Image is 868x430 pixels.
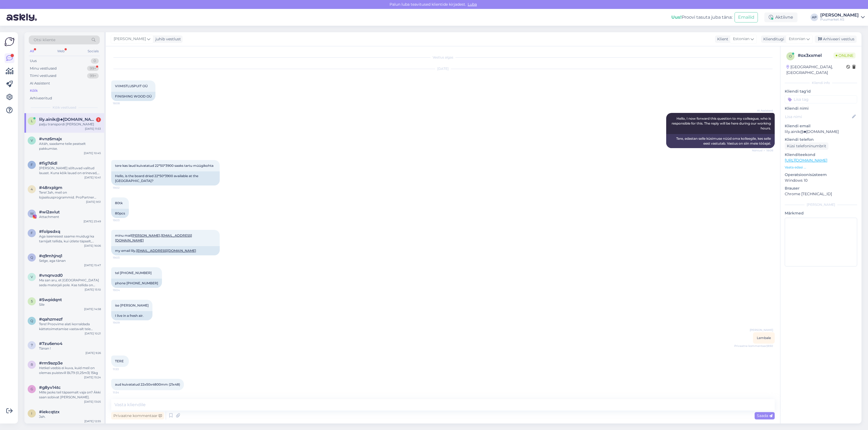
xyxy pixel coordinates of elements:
[786,64,846,76] div: [GEOGRAPHIC_DATA], [GEOGRAPHIC_DATA]
[785,114,851,120] input: Lisa nimi
[115,382,180,386] span: aud kuivatatud 22x50x4800mm (21x48)
[39,190,101,200] div: Tere! Jah, meil on lojaalsusprogrammid. ProPartner sobib kõikidele juriidilistele isikutele, kes ...
[87,48,100,55] div: Socials
[31,187,33,191] span: 4
[111,209,129,218] div: 80pcs
[820,17,859,22] div: Puumarket AS
[39,322,101,331] div: Tere! Proovime alati korraldada kättetoimetamise vastavalt teie soovidele. Müügispetsialistiga ko...
[113,367,133,371] span: 11:53
[114,36,146,42] span: [PERSON_NAME]
[39,136,62,141] span: #vnz6majx
[84,219,101,223] div: [DATE] 23:49
[85,331,101,335] div: [DATE] 10:21
[113,186,133,190] span: 19:02
[85,127,101,131] div: [DATE] 11:53
[111,171,220,185] div: Hello, is the board dried 22*50*3900 available at the [GEOGRAPHIC_DATA]?
[30,58,37,64] div: Uus
[785,123,857,129] p: Kliendi email
[785,142,828,150] div: Küsi telefoninumbrit
[39,317,63,322] span: #qahzmezf
[31,363,33,367] span: r
[111,92,155,101] div: FINISHING WOOD OÜ
[39,122,101,127] div: palju transpordi [PERSON_NAME]
[39,366,101,375] div: Hetkel veebis ei kuva, kuid meil on olemas puistevill BLT9 (0,25m3) 15kg
[115,233,192,242] a: [PERSON_NAME],[EMAIL_ADDRESS][DOMAIN_NAME]
[753,109,773,113] span: AI Assistent
[53,105,76,110] span: Kõik vestlused
[4,37,15,47] img: Askly Logo
[820,13,865,22] a: [PERSON_NAME]Puumarket AS
[115,164,213,168] span: tere kas laud kuivatatud 22*50*3900 saaks tartu müügikohta
[785,191,857,197] p: Chrome [TECHNICAL_ID]
[39,341,62,346] span: #7zu6eno4
[785,165,857,170] p: Vaata edasi ...
[115,84,148,88] span: VIIMISTLUSPUIT OÜ
[798,52,834,59] div: # ox3xxmel
[31,119,33,123] span: l
[815,35,857,43] div: Arhiveeri vestlus
[113,321,133,325] span: 19:09
[39,346,101,351] div: Tänan !
[715,36,728,42] div: Klient
[111,246,220,255] div: my email lily,
[39,117,95,122] span: lily.ainik@♣mail.ee
[84,244,101,248] div: [DATE] 16:06
[30,96,52,101] div: Arhiveeritud
[666,134,775,148] div: Tere, edastan selle küsimuse nüüd oma kolleegile, kes selle eest vastutab. Vastus on siin meie tö...
[785,89,857,94] p: Kliendi tag'id
[84,263,101,267] div: [DATE] 15:47
[810,14,818,21] div: AP
[91,58,99,64] div: 0
[111,66,775,71] div: [DATE]
[785,137,857,142] p: Kliendi telefon
[785,95,857,103] input: Lisa tag
[84,307,101,311] div: [DATE] 14:58
[31,163,33,167] span: f
[39,185,62,190] span: #48rxplgm
[31,411,32,415] span: i
[115,201,123,205] span: 80tk
[39,234,101,244] div: Aga iseenesest saame muidugi ka tarnijalt tellida, kui ütlete täpselt, millisele püssile.
[31,299,33,303] span: 5
[30,88,38,93] div: Kõik
[31,343,33,347] span: 7
[785,80,857,85] div: Kliendi info
[85,351,101,355] div: [DATE] 9:26
[113,218,133,222] span: 19:03
[111,311,152,320] div: I live in a fresh air.
[86,200,101,204] div: [DATE] 9:51
[834,53,856,58] span: Online
[113,101,133,105] span: 18:08
[39,361,63,366] span: #rm9azp3e
[39,214,101,219] div: Attachment
[31,231,33,235] span: f
[87,66,99,71] div: 99+
[84,375,101,379] div: [DATE] 15:24
[30,255,33,259] span: q
[39,258,101,263] div: Selge, aga tänan
[34,37,55,43] span: Otsi kliente
[785,172,857,178] p: Operatsioonisüsteem
[31,387,33,391] span: g
[30,211,34,216] span: w
[39,253,62,258] span: #q9mhjnq1
[30,319,33,323] span: q
[115,271,152,275] span: tel [PHONE_NUMBER]
[111,279,162,288] div: phone [PHONE_NUMBER]
[466,2,478,7] span: Luba
[39,210,60,214] span: #wi2aviut
[785,185,857,191] p: Brauser
[39,229,60,234] span: #folpsdxq
[750,328,773,332] span: [PERSON_NAME]
[734,344,773,348] span: Privaatne kommentaar | 8:50
[87,73,99,79] div: 99+
[39,302,101,307] div: Sile
[785,210,857,216] p: Märkmed
[115,303,149,307] span: ise [PERSON_NAME]
[84,151,101,155] div: [DATE] 10:45
[752,148,773,152] span: Nähtud ✓ 18:08
[39,297,62,302] span: #5wpidqnt
[789,36,805,42] span: Estonian
[39,166,101,175] div: [PERSON_NAME] sõltuvad valitud lauast. Kuna kõik lauad on erinevad, mõõdab laomees laua tihuks.
[30,81,50,86] div: AI Assistent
